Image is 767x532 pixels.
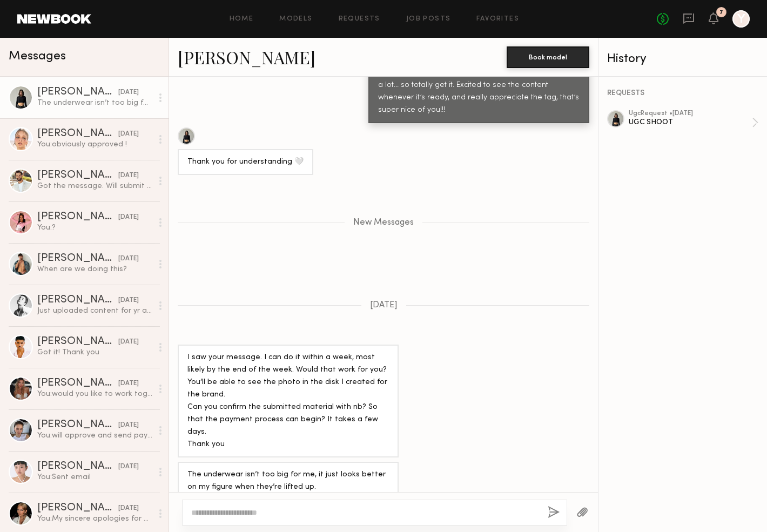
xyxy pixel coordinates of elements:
div: History [607,53,758,65]
div: [PERSON_NAME] [37,461,118,472]
a: Favorites [476,16,519,23]
div: [PERSON_NAME] [37,212,118,223]
div: You: My sincere apologies for my outrageously late response! Would you still like to work together? [37,514,152,524]
div: The underwear isn’t too big for me, it just looks better on my figure when they’re lifted up. [37,98,152,108]
div: [PERSON_NAME] [37,253,118,264]
div: [DATE] [118,254,139,264]
div: You: ? [37,223,152,233]
div: [PERSON_NAME] [37,129,118,139]
div: When are we doing this? [37,264,152,274]
div: I saw your message. I can do it within a week, most likely by the end of the week. Would that wor... [187,352,389,451]
div: ugc Request • [DATE] [629,110,752,117]
div: 7 [719,10,723,16]
a: Book model [507,52,589,61]
div: You: will approve and send payment [37,430,152,441]
a: Requests [339,16,380,23]
div: The underwear isn’t too big for me, it just looks better on my figure when they’re lifted up. [187,469,389,494]
button: Book model [507,46,589,68]
div: [DATE] [118,129,139,139]
span: Messages [9,50,66,63]
div: No worries at all, thanks for the update! Moving can be a lot... so totally get it. Excited to se... [378,67,580,117]
div: Got the message. Will submit soon [37,181,152,191]
div: Got it! Thank you [37,347,152,358]
div: UGC SHOOT [629,117,752,127]
div: [PERSON_NAME] [37,295,118,306]
a: Models [279,16,312,23]
a: Home [230,16,254,23]
div: [DATE] [118,87,139,98]
div: REQUESTS [607,90,758,97]
div: [DATE] [118,503,139,514]
span: [DATE] [370,301,398,310]
a: Job Posts [406,16,451,23]
a: [PERSON_NAME] [178,45,315,69]
div: [DATE] [118,295,139,306]
div: [PERSON_NAME] [37,503,118,514]
div: [DATE] [118,462,139,472]
div: [PERSON_NAME] [37,378,118,389]
div: Just uploaded content for yr approval [37,306,152,316]
a: Y [732,10,750,28]
div: [PERSON_NAME] [37,420,118,430]
div: [PERSON_NAME] [37,336,118,347]
div: [PERSON_NAME] [37,170,118,181]
div: You: Sent email [37,472,152,482]
div: [DATE] [118,379,139,389]
div: You: obviously approved ! [37,139,152,150]
div: You: would you like to work together ? [37,389,152,399]
div: [DATE] [118,212,139,223]
div: Thank you for understanding 🤍 [187,156,304,169]
div: [PERSON_NAME] [37,87,118,98]
div: [DATE] [118,337,139,347]
span: New Messages [353,218,414,227]
a: ugcRequest •[DATE]UGC SHOOT [629,110,758,135]
div: [DATE] [118,420,139,430]
div: [DATE] [118,171,139,181]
